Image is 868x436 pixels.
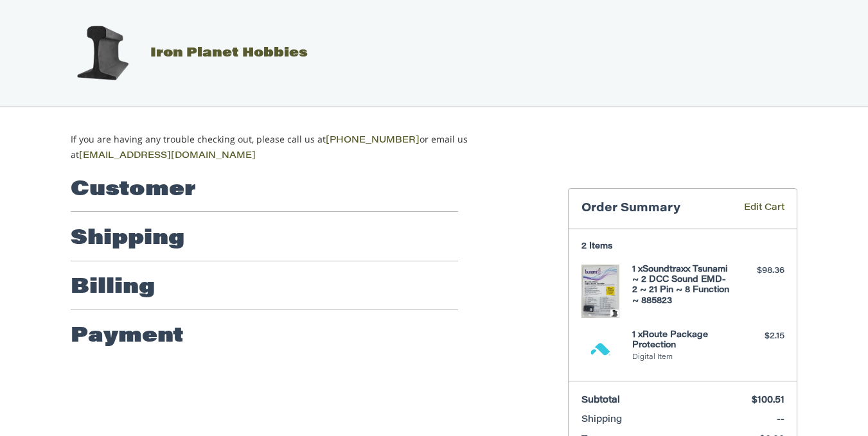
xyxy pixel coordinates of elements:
h3: Order Summary [581,202,725,216]
h3: 2 Items [581,241,784,252]
span: $100.51 [752,396,784,405]
span: -- [777,415,784,424]
h2: Shipping [71,226,184,252]
span: Iron Planet Hobbies [150,47,308,60]
span: Subtotal [581,396,620,405]
img: Iron Planet Hobbies [70,21,134,85]
a: [EMAIL_ADDRESS][DOMAIN_NAME] [79,152,256,161]
h4: 1 x Route Package Protection [632,330,731,351]
li: Digital Item [632,353,731,363]
a: Iron Planet Hobbies [57,47,308,60]
h2: Billing [71,275,155,301]
h2: Customer [71,177,196,203]
h2: Payment [71,324,184,349]
h4: 1 x Soundtraxx Tsunami ~ 2 DCC Sound EMD-2 ~ 21 Pin ~ 8 Function ~ 885823 [632,265,731,306]
a: [PHONE_NUMBER] [326,136,420,145]
span: Shipping [581,415,622,424]
div: $2.15 [734,330,784,343]
a: Edit Cart [725,202,784,216]
div: $98.36 [734,265,784,277]
p: If you are having any trouble checking out, please call us at or email us at [71,132,508,163]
